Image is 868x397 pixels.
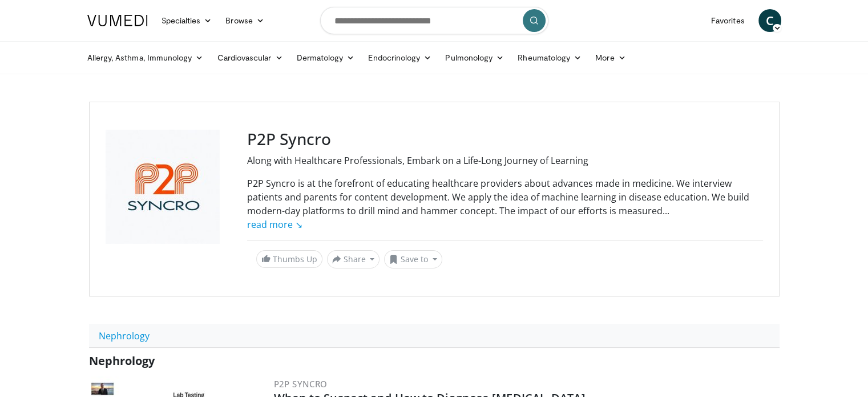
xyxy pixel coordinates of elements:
span: ... [247,204,669,231]
a: Pulmonology [438,46,511,69]
span: Nephrology [89,353,155,368]
a: Specialties [155,9,219,32]
h3: P2P Syncro [247,130,763,149]
img: VuMedi Logo [87,15,148,26]
button: Share [327,250,380,268]
a: Thumbs Up [256,250,322,268]
a: C [758,9,781,32]
a: Endocrinology [361,46,438,69]
a: Nephrology [89,324,159,348]
a: Dermatology [290,46,362,69]
p: Along with Healthcare Professionals, Embark on a Life-Long Journey of Learning [247,154,763,167]
a: Cardiovascular [210,46,289,69]
a: Allergy, Asthma, Immunology [80,46,211,69]
a: Favorites [704,9,752,32]
a: More [588,46,632,69]
a: Rheumatology [511,46,588,69]
button: Save to [384,250,442,268]
a: P2P Syncro [274,378,328,390]
input: Search topics, interventions [320,7,548,34]
a: read more ↘ [247,218,302,231]
div: P2P Syncro is at the forefront of educating healthcare providers about advances made in medicine.... [247,177,763,231]
a: Browse [219,9,271,32]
